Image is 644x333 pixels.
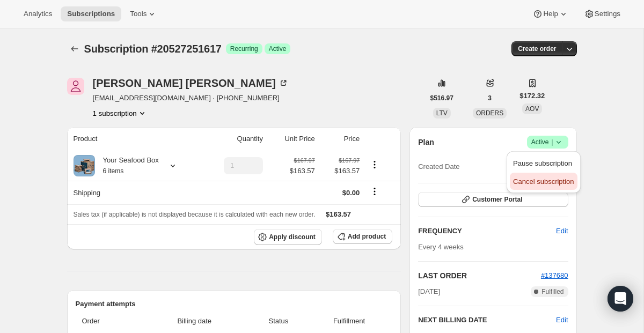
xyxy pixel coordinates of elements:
span: Add product [348,232,386,241]
span: Apply discount [269,233,316,241]
span: Every 4 weeks [418,243,464,251]
span: Fulfilled [541,287,563,296]
span: Sales tax (if applicable) is not displayed because it is calculated with each new order. [74,211,316,218]
span: Edit [556,226,568,236]
span: $172.32 [519,91,545,101]
button: Pause subscription [510,154,577,172]
span: Recurring [230,45,258,53]
button: Create order [511,41,562,56]
button: Tools [123,6,164,21]
h2: LAST ORDER [418,270,541,281]
span: 3 [488,94,492,102]
span: $516.97 [430,94,453,102]
button: 3 [481,91,498,106]
span: Subscription #20527251617 [84,43,222,55]
span: Customer Portal [472,195,522,204]
th: Product [67,127,202,151]
span: Cancel subscription [513,177,574,186]
a: #137680 [541,271,568,279]
span: Pause subscription [513,159,572,167]
span: Settings [595,10,620,18]
h2: FREQUENCY [418,226,556,236]
button: Apply discount [254,229,322,245]
span: Active [269,45,287,53]
button: #137680 [541,270,568,281]
h2: Plan [418,137,434,147]
th: Order [76,309,141,333]
span: Create order [518,45,556,53]
th: Quantity [202,127,266,151]
button: Subscriptions [67,41,82,56]
span: Help [543,10,558,18]
button: Product actions [93,108,148,119]
span: Tools [130,10,147,18]
span: [EMAIL_ADDRESS][DOMAIN_NAME] · [PHONE_NUMBER] [93,93,289,103]
img: product img [74,155,95,176]
button: Analytics [17,6,58,21]
button: Customer Portal [418,192,568,207]
span: LTV [436,109,448,117]
span: Fulfillment [312,316,386,327]
span: AOV [525,105,539,113]
span: $163.57 [326,210,351,218]
span: [DATE] [418,286,440,297]
span: $163.57 [321,166,360,176]
button: Subscriptions [61,6,121,21]
button: Shipping actions [366,186,383,197]
span: Analytics [24,10,52,18]
span: Subscriptions [67,10,115,18]
span: Status [251,316,306,327]
h2: Payment attempts [76,299,393,309]
small: $167.97 [339,157,360,164]
button: Cancel subscription [510,173,577,190]
button: Add product [333,229,392,244]
span: Active [531,137,564,147]
span: Billing date [144,316,245,327]
span: Created Date [418,161,459,172]
th: Shipping [67,181,202,204]
th: Price [318,127,363,151]
h2: NEXT BILLING DATE [418,315,556,325]
small: $167.97 [294,157,315,164]
button: Edit [556,315,568,325]
div: Open Intercom Messenger [608,286,633,312]
button: Edit [550,223,574,240]
button: Product actions [366,159,383,171]
span: ORDERS [476,109,503,117]
div: Your Seafood Box [95,155,159,176]
span: | [551,138,553,146]
div: [PERSON_NAME] [PERSON_NAME] [93,78,289,88]
th: Unit Price [266,127,318,151]
span: Tiffany Lemus [67,78,84,95]
button: Help [526,6,575,21]
small: 6 items [103,167,124,175]
button: $516.97 [424,91,460,106]
button: Settings [577,6,627,21]
span: $163.57 [290,166,315,176]
span: $0.00 [342,189,360,197]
